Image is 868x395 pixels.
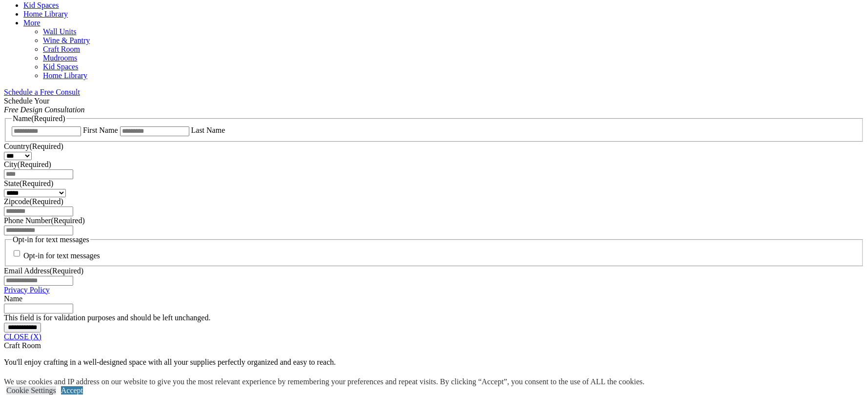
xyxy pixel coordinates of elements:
span: (Required) [50,267,83,275]
span: (Required) [20,179,53,187]
span: (Required) [31,114,65,123]
a: Wall Units [43,27,76,36]
a: Wine & Pantry [43,36,90,44]
a: Home Library [43,71,87,80]
p: You'll enjoy crafting in a well-designed space with all your supplies perfectly organized and eas... [4,358,864,367]
label: State [4,179,53,187]
label: Country [4,142,63,150]
label: Last Name [191,126,225,134]
span: (Required) [18,160,51,168]
em: Free Design Consultation [4,105,85,114]
span: Schedule Your [4,97,85,114]
a: Privacy Policy [4,286,50,294]
span: (Required) [29,197,63,206]
label: Opt-in for text messages [23,252,100,260]
span: (Required) [51,216,84,225]
span: Craft Room [4,341,41,350]
a: More menu text will display only on big screen [23,19,40,27]
a: Mudrooms [43,54,77,62]
label: First Name [83,126,118,134]
legend: Opt-in for text messages [12,235,90,244]
label: Name [4,294,22,303]
label: Phone Number [4,216,85,225]
a: Kid Spaces [23,1,59,9]
span: (Required) [29,142,63,150]
div: We use cookies and IP address on our website to give you the most relevant experience by remember... [4,377,645,386]
label: Zipcode [4,197,63,206]
a: Schedule a Free Consult (opens a dropdown menu) [4,88,80,96]
a: Accept [61,386,83,395]
a: Craft Room [43,45,80,53]
a: Home Library [23,10,68,18]
div: This field is for validation purposes and should be left unchanged. [4,313,864,322]
a: Cookie Settings [6,386,56,395]
a: Kid Spaces [43,62,78,71]
label: Email Address [4,267,83,275]
a: CLOSE (X) [4,333,41,341]
legend: Name [12,114,66,123]
label: City [4,160,51,168]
